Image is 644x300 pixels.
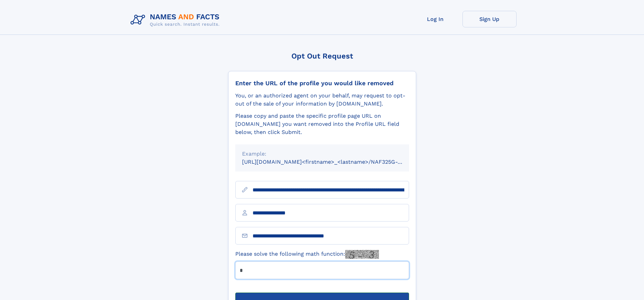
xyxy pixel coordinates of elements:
[235,112,409,136] div: Please copy and paste the specific profile page URL on [DOMAIN_NAME] you want removed into the Pr...
[235,92,409,108] div: You, or an authorized agent on your behalf, may request to opt-out of the sale of your informatio...
[235,79,409,87] div: Enter the URL of the profile you would like removed
[128,11,225,29] img: Logo Names and Facts
[242,150,402,158] div: Example:
[462,11,517,27] a: Sign Up
[242,159,422,165] small: [URL][DOMAIN_NAME]<firstname>_<lastname>/NAF325G-xxxxxxxx
[228,52,416,60] div: Opt Out Request
[408,11,462,27] a: Log In
[235,250,379,259] label: Please solve the following math function:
